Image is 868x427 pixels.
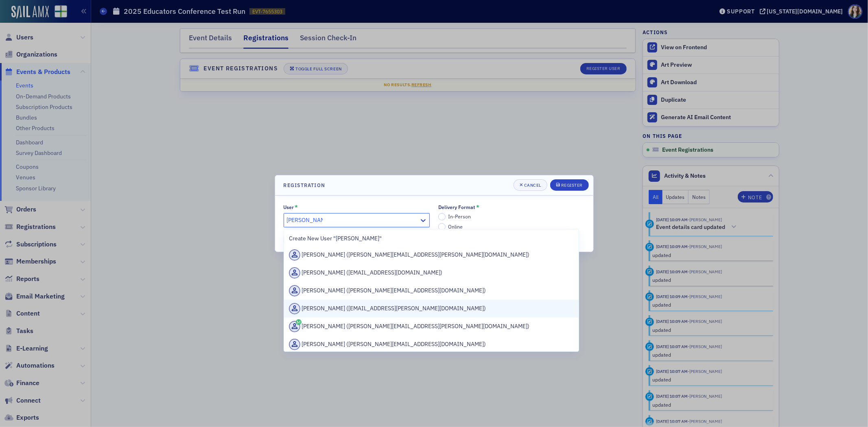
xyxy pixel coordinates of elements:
div: User [284,204,294,210]
abbr: This field is required [295,204,298,210]
button: Register [550,179,589,191]
div: Register [561,183,583,187]
div: [PERSON_NAME] ([EMAIL_ADDRESS][PERSON_NAME][DOMAIN_NAME]) [289,303,574,314]
input: In-Person [438,213,446,220]
span: In-Person [448,213,471,220]
div: [PERSON_NAME] ([PERSON_NAME][EMAIL_ADDRESS][DOMAIN_NAME]) [289,339,574,350]
abbr: This field is required [476,204,479,210]
div: Create New User "[PERSON_NAME]" [289,234,574,243]
h4: Registration [284,181,326,189]
input: Online [438,223,446,231]
button: Cancel [514,179,547,191]
div: [PERSON_NAME] ([PERSON_NAME][EMAIL_ADDRESS][DOMAIN_NAME]) [289,285,574,296]
div: Delivery Format [438,204,475,210]
div: [PERSON_NAME] ([PERSON_NAME][EMAIL_ADDRESS][PERSON_NAME][DOMAIN_NAME]) [289,321,574,332]
span: Online [448,223,463,230]
div: Cancel [524,183,541,187]
div: [PERSON_NAME] ([EMAIL_ADDRESS][DOMAIN_NAME]) [289,267,574,279]
div: [PERSON_NAME] ([PERSON_NAME][EMAIL_ADDRESS][PERSON_NAME][DOMAIN_NAME]) [289,249,574,261]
